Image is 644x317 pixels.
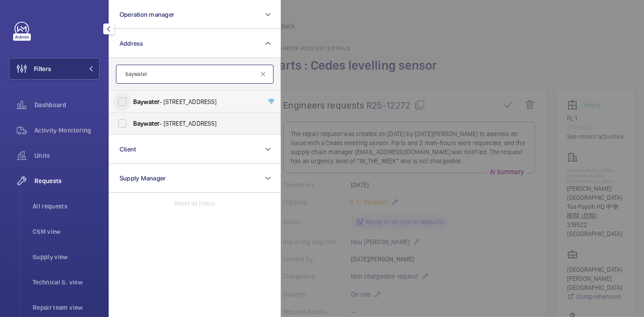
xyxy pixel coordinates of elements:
span: Activity Monitoring [34,126,100,135]
span: Supply view [33,252,100,261]
span: All requests [33,202,100,211]
span: Dashboard [34,100,100,109]
span: Technical S. view [33,278,100,287]
span: CSM view [33,227,100,236]
span: Requests [34,176,100,185]
button: Filters [9,58,100,80]
span: Units [34,151,100,160]
span: Repair team view [33,303,100,312]
span: Filters [34,64,51,73]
